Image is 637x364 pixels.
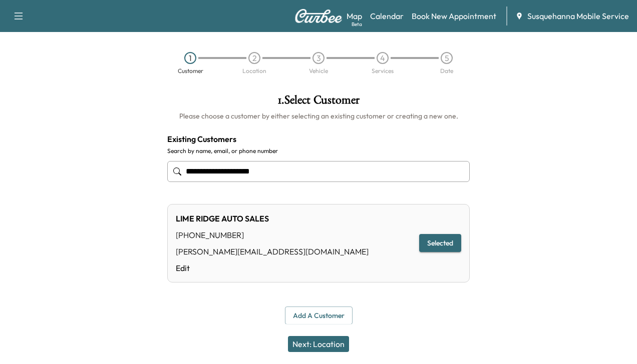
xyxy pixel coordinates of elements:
[441,52,453,64] div: 5
[242,68,266,74] div: Location
[167,147,470,155] label: Search by name, email, or phone number
[294,9,343,23] img: Curbee Logo
[184,52,196,64] div: 1
[176,229,369,241] div: [PHONE_NUMBER]
[288,336,349,352] button: Next: Location
[377,52,389,64] div: 4
[285,306,353,325] button: Add a customer
[176,245,369,257] div: [PERSON_NAME][EMAIL_ADDRESS][DOMAIN_NAME]
[352,20,362,28] div: Beta
[176,262,369,274] a: Edit
[440,68,453,74] div: Date
[176,212,369,224] div: LIME RIDGE AUTO SALES
[372,68,394,74] div: Services
[167,133,470,145] h4: Existing Customers
[347,10,362,22] a: MapBeta
[419,234,461,252] button: Selected
[167,111,470,121] h6: Please choose a customer by either selecting an existing customer or creating a new one.
[178,68,203,74] div: Customer
[167,94,470,111] h1: 1 . Select Customer
[370,10,404,22] a: Calendar
[309,68,328,74] div: Vehicle
[527,10,629,22] span: Susquehanna Mobile Service
[312,52,325,64] div: 3
[248,52,260,64] div: 2
[412,10,496,22] a: Book New Appointment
